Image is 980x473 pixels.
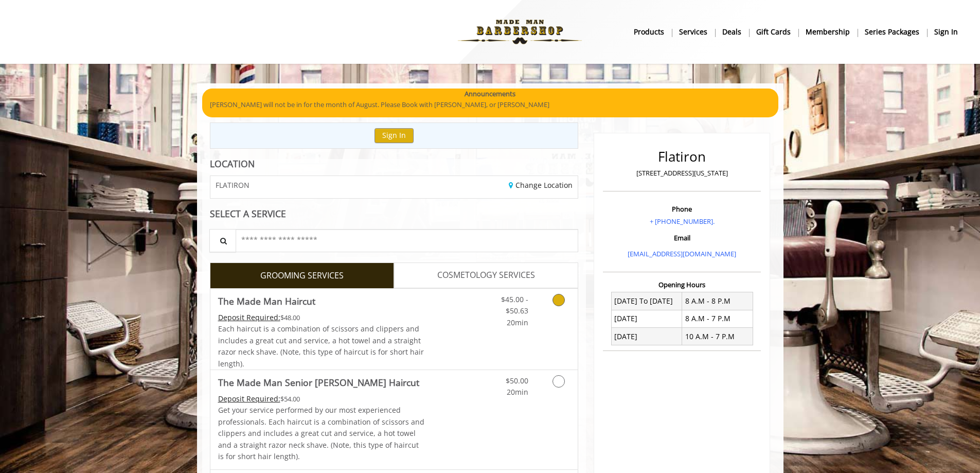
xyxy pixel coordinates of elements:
[611,328,682,345] td: [DATE]
[865,26,919,38] b: Series packages
[218,312,425,323] div: $48.00
[216,181,250,189] span: FLATIRON
[682,292,753,310] td: 8 A.M - 8 P.M
[218,393,425,405] div: $54.00
[749,24,798,39] a: Gift cardsgift cards
[715,24,749,39] a: DealsDeals
[218,394,280,404] span: This service needs some Advance to be paid before we block your appointment
[927,24,965,39] a: sign insign in
[506,376,528,386] span: $50.00
[218,312,280,322] span: This service needs some Advance to be paid before we block your appointment
[605,168,758,179] p: [STREET_ADDRESS][US_STATE]
[501,294,528,316] span: $45.00 - $50.63
[858,24,927,39] a: Series packagesSeries packages
[210,157,255,170] b: LOCATION
[611,292,682,310] td: [DATE] To [DATE]
[603,281,761,288] h3: Opening Hours
[934,26,958,38] b: sign in
[627,24,672,39] a: Productsproducts
[218,375,419,390] b: The Made Man Senior [PERSON_NAME] Haircut
[218,405,425,462] p: Get your service performed by our most experienced professionals. Each haircut is a combination o...
[682,328,753,345] td: 10 A.M - 7 P.M
[605,234,758,241] h3: Email
[437,269,535,282] span: COSMETOLOGY SERVICES
[507,318,528,327] span: 20min
[605,149,758,164] h2: Flatiron
[375,128,414,143] button: Sign In
[679,26,707,38] b: Services
[722,26,741,38] b: Deals
[634,26,664,38] b: products
[210,99,771,110] p: [PERSON_NAME] will not be in for the month of August. Please Book with [PERSON_NAME], or [PERSON_...
[509,180,573,190] a: Change Location
[218,294,315,308] b: The Made Man Haircut
[260,269,344,283] span: GROOMING SERVICES
[650,217,715,226] a: + [PHONE_NUMBER].
[218,324,424,368] span: Each haircut is a combination of scissors and clippers and includes a great cut and service, a ho...
[806,26,850,38] b: Membership
[611,310,682,327] td: [DATE]
[672,24,715,39] a: ServicesServices
[449,4,591,60] img: Made Man Barbershop logo
[605,205,758,213] h3: Phone
[210,209,579,219] div: SELECT A SERVICE
[628,249,736,258] a: [EMAIL_ADDRESS][DOMAIN_NAME]
[682,310,753,327] td: 8 A.M - 7 P.M
[507,387,528,397] span: 20min
[798,24,858,39] a: MembershipMembership
[209,229,236,252] button: Service Search
[465,89,515,99] b: Announcements
[756,26,791,38] b: gift cards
